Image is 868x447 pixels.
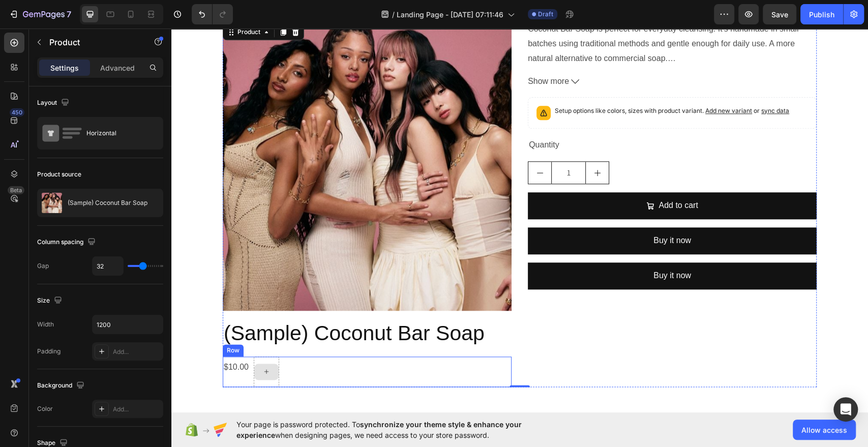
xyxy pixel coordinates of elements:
[37,320,54,329] div: Width
[42,193,62,213] img: product feature img
[236,420,522,439] span: synchronize your theme style & enhance your experience
[93,257,123,275] input: Auto
[763,4,796,24] button: Save
[538,10,553,19] span: Draft
[793,420,856,440] button: Allow access
[86,122,148,145] div: Horizontal
[809,9,834,20] div: Publish
[482,240,520,255] div: Buy it now
[581,78,618,86] span: or
[356,164,645,191] button: Add to cart
[67,8,71,20] p: 7
[10,108,24,116] div: 450
[800,4,843,24] button: Publish
[356,46,398,61] span: Show more
[113,347,161,356] div: Add...
[236,419,561,440] span: Your page is password protected. To when designing pages, we need access to your store password.
[49,36,136,48] p: Product
[771,10,788,19] span: Save
[113,405,161,414] div: Add...
[414,133,437,155] button: increment
[534,78,581,86] span: Add new variant
[801,425,847,435] span: Allow access
[37,96,71,110] div: Layout
[100,63,135,73] p: Advanced
[171,28,868,412] iframe: Design area
[380,133,414,155] input: quantity
[37,235,98,249] div: Column spacing
[4,4,76,24] button: 7
[482,205,520,220] div: Buy it now
[37,404,53,413] div: Color
[397,9,503,20] span: Landing Page - [DATE] 07:11:46
[392,9,395,20] span: /
[37,347,61,356] div: Padding
[356,108,645,125] div: Quantity
[356,199,645,226] button: Buy it now
[37,294,64,308] div: Size
[590,78,618,86] span: sync data
[833,397,858,422] div: Open Intercom Messenger
[487,170,526,185] div: Add to cart
[37,170,81,179] div: Product source
[93,315,163,334] input: Auto
[383,77,618,87] p: Setup options like colors, sizes with product variant.
[37,261,49,271] div: Gap
[357,133,380,155] button: decrement
[356,46,645,61] button: Show more
[192,4,233,24] div: Undo/Redo
[50,63,79,73] p: Settings
[37,379,86,393] div: Background
[356,234,645,261] button: Buy it now
[8,186,24,194] div: Beta
[68,199,147,206] p: (Sample) Coconut Bar Soap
